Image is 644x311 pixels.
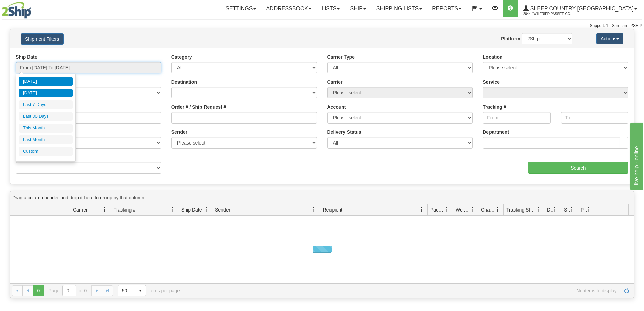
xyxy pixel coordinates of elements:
[118,285,180,296] span: items per page
[529,6,634,12] span: Sleep Country [GEOGRAPHIC_DATA]
[628,121,643,190] iframe: chat widget
[483,112,550,124] input: From
[200,204,212,215] a: Ship Date filter column settings
[2,23,642,29] div: Support: 1 - 855 - 55 - 2SHIP
[33,285,44,296] span: Page 0
[518,0,642,17] a: Sleep Country [GEOGRAPHIC_DATA] 2044 / Wilfried.Passee-Coutrin
[220,0,261,17] a: Settings
[49,285,87,296] span: Page of 0
[441,204,453,215] a: Packages filter column settings
[171,104,226,110] label: Order # / Ship Request #
[581,206,587,213] span: Pickup Status
[327,104,346,110] label: Account
[583,204,595,215] a: Pickup Status filter column settings
[481,206,495,213] span: Charge
[506,206,536,213] span: Tracking Status
[21,33,64,45] button: Shipment Filters
[73,206,88,213] span: Carrier
[135,285,146,296] span: select
[19,147,73,156] li: Custom
[483,79,500,85] label: Service
[547,206,553,213] span: Delivery Status
[10,191,634,204] div: grid grouping header
[171,129,187,135] label: Sender
[316,0,345,17] a: Lists
[483,53,502,60] label: Location
[492,204,503,215] a: Charge filter column settings
[566,204,578,215] a: Shipment Issues filter column settings
[215,206,230,213] span: Sender
[19,135,73,145] li: Last Month
[261,0,316,17] a: Addressbook
[561,112,628,124] input: To
[5,4,63,12] div: live help - online
[523,10,574,17] span: 2044 / Wilfried.Passee-Coutrin
[532,204,544,215] a: Tracking Status filter column settings
[427,0,467,17] a: Reports
[327,129,361,135] label: Delivery Status
[181,206,202,213] span: Ship Date
[323,206,342,213] span: Recipient
[19,112,73,121] li: Last 30 Days
[621,285,632,296] a: Refresh
[2,2,31,19] img: logo2044.jpg
[308,204,320,215] a: Sender filter column settings
[171,53,192,60] label: Category
[483,104,506,110] label: Tracking #
[467,204,478,215] a: Weight filter column settings
[99,204,111,215] a: Carrier filter column settings
[16,53,38,60] label: Ship Date
[345,0,371,17] a: Ship
[371,0,427,17] a: Shipping lists
[430,206,445,213] span: Packages
[114,206,136,213] span: Tracking #
[327,53,355,60] label: Carrier Type
[501,35,520,42] label: Platform
[19,77,73,86] li: [DATE]
[19,100,73,109] li: Last 7 Days
[122,287,131,294] span: 50
[189,288,617,293] span: No items to display
[596,33,623,44] button: Actions
[549,204,561,215] a: Delivery Status filter column settings
[171,79,197,85] label: Destination
[416,204,427,215] a: Recipient filter column settings
[167,204,178,215] a: Tracking # filter column settings
[19,124,73,133] li: This Month
[528,162,628,174] input: Search
[483,129,509,135] label: Department
[327,79,343,85] label: Carrier
[19,89,73,98] li: [DATE]
[564,206,570,213] span: Shipment Issues
[456,206,470,213] span: Weight
[118,285,146,296] span: Page sizes drop down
